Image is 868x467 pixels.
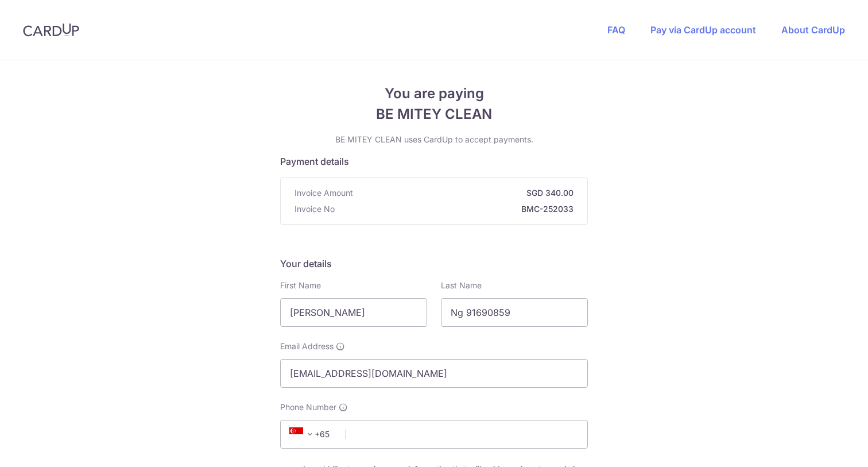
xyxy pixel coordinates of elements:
img: CardUp [23,23,79,37]
p: BE MITEY CLEAN uses CardUp to accept payments. [280,134,588,145]
span: You are paying [280,83,588,104]
span: +65 [286,427,338,441]
strong: SGD 340.00 [358,187,573,199]
h5: Your details [280,257,588,271]
h5: Payment details [280,155,588,168]
a: Pay via CardUp account [650,24,756,36]
span: +65 [289,427,317,441]
label: First Name [280,280,321,291]
strong: BMC-252033 [339,203,573,215]
span: BE MITEY CLEAN [280,104,588,125]
span: Invoice Amount [294,187,353,199]
input: Email address [280,359,588,388]
span: Phone Number [280,402,336,413]
span: Email Address [280,341,334,352]
label: Last Name [441,280,482,291]
a: About CardUp [781,24,845,36]
input: First name [280,298,427,327]
span: Invoice No [294,203,335,215]
a: FAQ [607,24,625,36]
input: Last name [441,298,588,327]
